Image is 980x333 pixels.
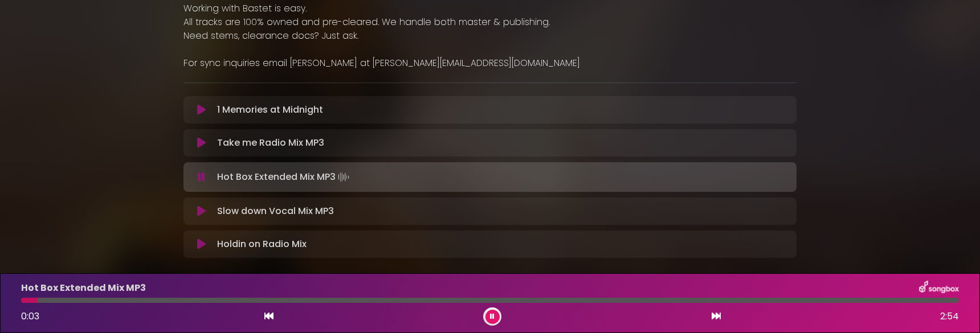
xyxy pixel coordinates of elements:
img: waveform4.gif [336,169,352,185]
p: Working with Bastet is easy. [183,2,797,15]
p: Take me Radio Mix MP3 [217,136,324,150]
p: Hot Box Extended Mix MP3 [21,281,146,295]
p: 1 Memories at Midnight [217,103,323,117]
img: songbox-logo-white.png [919,281,959,295]
p: Slow down Vocal Mix MP3 [217,204,334,218]
p: Holdin on Radio Mix [217,237,307,251]
p: For sync inquiries email [PERSON_NAME] at [PERSON_NAME][EMAIL_ADDRESS][DOMAIN_NAME] [183,56,797,70]
p: Need stems, clearance docs? Just ask. [183,29,797,43]
p: Hot Box Extended Mix MP3 [217,169,352,185]
p: All tracks are 100% owned and pre-cleared. We handle both master & publishing. [183,15,797,29]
